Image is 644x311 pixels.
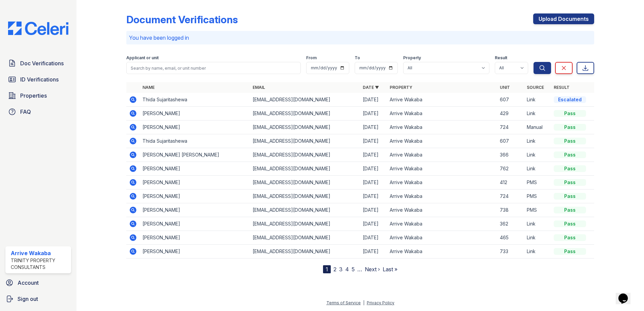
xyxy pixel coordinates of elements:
td: Link [524,148,551,162]
td: 733 [497,245,524,258]
td: Manual [524,120,551,134]
span: Doc Verifications [20,59,64,67]
span: Properties [20,92,47,100]
td: Arrive Wakaba [387,107,497,120]
td: [EMAIL_ADDRESS][DOMAIN_NAME] [250,189,360,203]
div: Pass [554,234,586,241]
td: 429 [497,107,524,120]
td: [PERSON_NAME] [140,107,250,120]
td: [DATE] [360,93,387,107]
td: Arrive Wakaba [387,134,497,148]
a: Name [142,85,155,90]
div: Pass [554,124,586,131]
td: Arrive Wakaba [387,162,497,176]
td: [DATE] [360,148,387,162]
td: Thida Sujaritashewa [140,93,250,107]
div: 1 [323,265,331,273]
td: Arrive Wakaba [387,176,497,189]
div: Arrive Wakaba [11,249,68,257]
td: Arrive Wakaba [387,189,497,203]
span: … [357,265,362,273]
label: From [306,55,317,61]
p: You have been logged in [129,34,591,42]
div: Pass [554,207,586,213]
td: [EMAIL_ADDRESS][DOMAIN_NAME] [250,217,360,231]
td: Link [524,245,551,258]
td: [PERSON_NAME] [140,189,250,203]
a: Date ▼ [363,85,379,90]
td: [PERSON_NAME] [140,245,250,258]
td: 724 [497,189,524,203]
td: 724 [497,120,524,134]
a: 5 [352,266,355,273]
td: [DATE] [360,231,387,245]
td: [EMAIL_ADDRESS][DOMAIN_NAME] [250,148,360,162]
div: Pass [554,220,586,227]
td: [DATE] [360,203,387,217]
td: [EMAIL_ADDRESS][DOMAIN_NAME] [250,245,360,258]
td: [PERSON_NAME] [PERSON_NAME] [140,148,250,162]
div: Pass [554,165,586,172]
a: Doc Verifications [5,57,71,70]
td: [PERSON_NAME] [140,217,250,231]
td: Link [524,93,551,107]
td: [DATE] [360,189,387,203]
a: Email [253,85,265,90]
td: [DATE] [360,120,387,134]
a: 4 [345,266,349,273]
td: 412 [497,176,524,189]
label: Result [495,55,507,61]
td: Link [524,162,551,176]
span: FAQ [20,108,31,116]
td: 607 [497,134,524,148]
div: Pass [554,151,586,158]
label: To [355,55,360,61]
td: [EMAIL_ADDRESS][DOMAIN_NAME] [250,162,360,176]
td: 762 [497,162,524,176]
a: ID Verifications [5,73,71,86]
td: 738 [497,203,524,217]
div: Pass [554,110,586,117]
td: PMS [524,189,551,203]
td: 607 [497,93,524,107]
span: Sign out [18,295,38,303]
td: [EMAIL_ADDRESS][DOMAIN_NAME] [250,107,360,120]
input: Search by name, email, or unit number [126,62,301,74]
td: 362 [497,217,524,231]
a: Result [554,85,570,90]
td: [DATE] [360,245,387,258]
td: [PERSON_NAME] [140,203,250,217]
div: Pass [554,138,586,144]
td: [PERSON_NAME] [140,176,250,189]
td: Arrive Wakaba [387,148,497,162]
td: [EMAIL_ADDRESS][DOMAIN_NAME] [250,120,360,134]
a: Property [390,85,412,90]
a: Source [527,85,544,90]
td: [EMAIL_ADDRESS][DOMAIN_NAME] [250,93,360,107]
td: [EMAIL_ADDRESS][DOMAIN_NAME] [250,231,360,245]
iframe: chat widget [616,284,637,304]
td: Link [524,217,551,231]
img: CE_Logo_Blue-a8612792a0a2168367f1c8372b55b34899dd931a85d93a1a3d3e32e68fde9ad4.png [3,22,74,35]
td: [DATE] [360,176,387,189]
td: [DATE] [360,107,387,120]
a: 2 [333,266,336,273]
a: 3 [339,266,343,273]
td: Arrive Wakaba [387,93,497,107]
div: Pass [554,248,586,255]
td: Arrive Wakaba [387,245,497,258]
td: [EMAIL_ADDRESS][DOMAIN_NAME] [250,176,360,189]
td: Link [524,134,551,148]
td: Arrive Wakaba [387,217,497,231]
td: Arrive Wakaba [387,203,497,217]
td: [DATE] [360,217,387,231]
a: Last » [383,266,397,273]
a: FAQ [5,105,71,118]
div: | [363,300,364,305]
a: Upload Documents [533,13,594,24]
td: 366 [497,148,524,162]
div: Trinity Property Consultants [11,257,68,271]
td: Arrive Wakaba [387,231,497,245]
a: Sign out [3,292,74,306]
td: [EMAIL_ADDRESS][DOMAIN_NAME] [250,134,360,148]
